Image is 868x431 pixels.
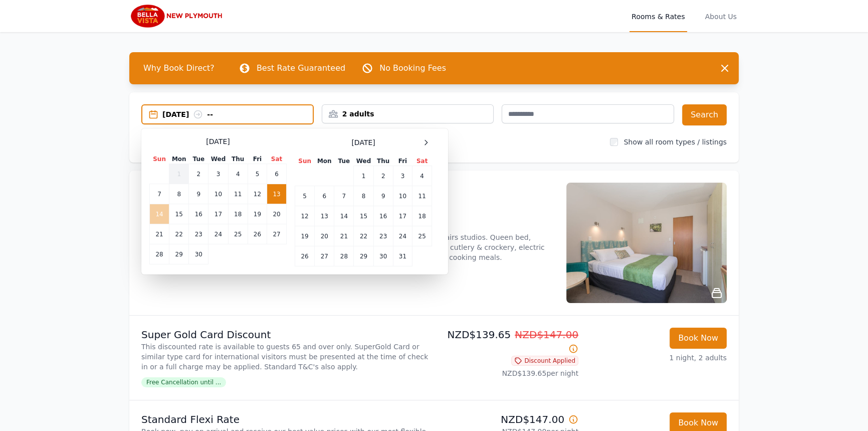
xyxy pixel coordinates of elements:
td: 6 [267,164,287,184]
td: 2 [189,164,208,184]
td: 20 [267,204,287,224]
td: 23 [373,226,393,246]
td: 11 [228,184,248,204]
td: 16 [373,206,393,226]
th: Tue [189,155,208,164]
p: Standard Flexi Rate [141,412,430,426]
span: Discount Applied [511,356,578,366]
td: 8 [169,184,189,204]
p: No Booking Fees [379,62,446,74]
th: Mon [169,155,189,164]
p: NZD$139.65 [438,328,578,356]
th: Fri [393,157,412,166]
th: Sat [412,157,432,166]
p: NZD$139.65 per night [438,368,578,378]
td: 10 [393,186,412,206]
td: 10 [208,184,228,204]
td: 15 [169,204,189,224]
td: 29 [169,244,189,264]
td: 18 [228,204,248,224]
span: Free Cancellation until ... [141,377,226,387]
th: Tue [334,157,354,166]
td: 1 [354,166,373,186]
label: Show all room types / listings [624,138,727,146]
td: 5 [295,186,315,206]
th: Wed [354,157,373,166]
td: 22 [354,226,373,246]
th: Wed [208,155,228,164]
td: 19 [248,204,267,224]
p: Best Rate Guaranteed [257,62,345,74]
th: Sun [295,157,315,166]
th: Sun [150,155,169,164]
td: 23 [189,224,208,244]
td: 24 [393,226,412,246]
td: 24 [208,224,228,244]
td: 14 [334,206,354,226]
span: [DATE] [206,136,230,147]
td: 17 [208,204,228,224]
td: 7 [334,186,354,206]
td: 20 [315,226,334,246]
td: 3 [208,164,228,184]
th: Thu [228,155,248,164]
td: 15 [354,206,373,226]
td: 22 [169,224,189,244]
td: 12 [295,206,315,226]
span: NZD$147.00 [515,329,578,341]
td: 26 [248,224,267,244]
td: 3 [393,166,412,186]
td: 25 [228,224,248,244]
td: 28 [150,244,169,264]
td: 29 [354,246,373,266]
td: 6 [315,186,334,206]
td: 31 [393,246,412,266]
span: [DATE] [351,137,375,148]
td: 13 [315,206,334,226]
td: 17 [393,206,412,226]
td: 1 [169,164,189,184]
th: Fri [248,155,267,164]
img: Bella Vista New Plymouth [129,4,226,28]
td: 4 [228,164,248,184]
th: Mon [315,157,334,166]
td: 21 [334,226,354,246]
td: 27 [315,246,334,266]
button: Search [682,104,727,125]
p: NZD$147.00 [438,412,578,426]
td: 11 [412,186,432,206]
p: Super Gold Card Discount [141,328,430,342]
td: 14 [150,204,169,224]
td: 28 [334,246,354,266]
td: 13 [267,184,287,204]
td: 2 [373,166,393,186]
td: 27 [267,224,287,244]
th: Sat [267,155,287,164]
p: 1 night, 2 adults [586,353,727,363]
td: 5 [248,164,267,184]
td: 21 [150,224,169,244]
td: 25 [412,226,432,246]
span: Why Book Direct? [135,58,223,78]
td: 30 [189,244,208,264]
td: 12 [248,184,267,204]
td: 9 [189,184,208,204]
td: 18 [412,206,432,226]
td: 9 [373,186,393,206]
td: 30 [373,246,393,266]
td: 4 [412,166,432,186]
td: 16 [189,204,208,224]
button: Book Now [670,328,727,349]
td: 8 [354,186,373,206]
th: Thu [373,157,393,166]
td: 7 [150,184,169,204]
div: 2 adults [322,109,494,119]
div: [DATE] -- [162,109,313,119]
td: 26 [295,246,315,266]
td: 19 [295,226,315,246]
p: This discounted rate is available to guests 65 and over only. SuperGold Card or similar type card... [141,342,430,372]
